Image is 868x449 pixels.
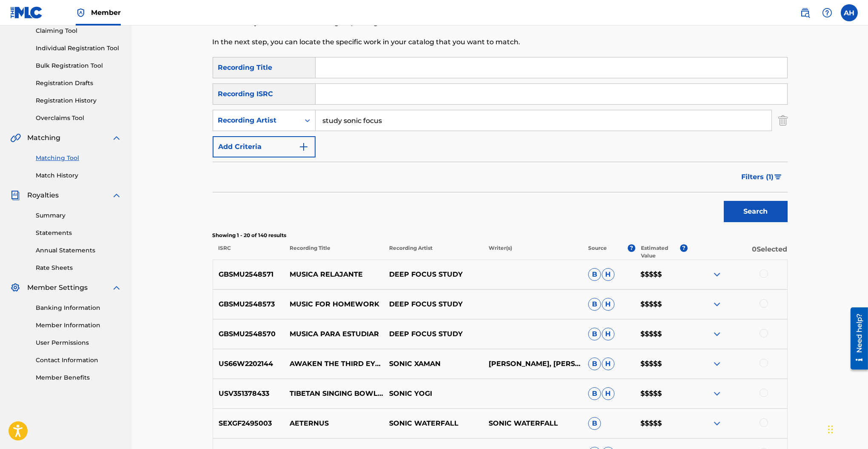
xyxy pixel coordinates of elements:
p: GBSMU2548573 [213,299,285,309]
img: expand [712,418,722,429]
span: Matching [27,133,60,143]
p: $$$$$ [635,329,688,339]
img: expand [712,269,722,280]
p: ISRC [213,244,284,260]
img: expand [712,359,722,369]
a: Contact Information [36,356,122,365]
p: SONIC YOGI [384,389,483,399]
a: Public Search [797,4,814,21]
button: Add Criteria [213,136,316,157]
span: B [588,417,601,430]
span: Filters ( 1 ) [742,172,774,182]
span: B [588,268,601,281]
p: SONIC XAMAN [384,359,483,369]
p: DEEP FOCUS STUDY [384,329,483,339]
button: Filters (1) [737,166,788,188]
p: Recording Artist [384,244,483,260]
span: B [588,298,601,311]
span: Royalties [27,190,59,200]
p: USV351378433 [213,389,285,399]
a: Claiming Tool [36,26,122,35]
p: Recording Title [284,244,383,260]
p: US66W2202144 [213,359,285,369]
img: expand [712,299,722,309]
a: Rate Sheets [36,263,122,272]
a: Banking Information [36,303,122,312]
span: B [588,357,601,370]
iframe: Resource Center [844,304,868,373]
p: $$$$$ [635,418,688,429]
span: Member [91,8,121,17]
a: Matching Tool [36,154,122,163]
img: expand [111,190,122,200]
span: H [602,357,615,370]
p: $$$$$ [635,269,688,280]
p: AWAKEN THE THIRD EYE CHAKRA [284,359,384,369]
p: TIBETAN SINGING BOWLS - A# THIRD EYE CHAKRA (936HZ) - RELAXATION AND MEDITATION [284,389,384,399]
p: Estimated Value [641,244,680,260]
p: MUSICA PARA ESTUDIAR [284,329,384,339]
span: B [588,328,601,340]
a: Member Information [36,321,122,330]
img: Member Settings [10,283,20,293]
span: H [602,298,615,311]
p: Showing 1 - 20 of 140 results [213,232,788,239]
a: Individual Registration Tool [36,44,122,53]
p: Source [588,244,607,260]
a: Registration Drafts [36,79,122,88]
img: search [800,8,810,18]
span: H [602,328,615,340]
p: SONIC WATERFALL [384,418,483,429]
span: ? [680,244,688,252]
p: SONIC WATERFALL [483,418,583,429]
form: Search Form [213,57,788,226]
a: Summary [36,211,122,220]
a: Member Benefits [36,373,122,382]
p: DEEP FOCUS STUDY [384,269,483,280]
a: Bulk Registration Tool [36,61,122,70]
img: expand [712,389,722,399]
div: Recording Artist [218,115,295,126]
p: GBSMU2548570 [213,329,285,339]
p: SEXGF2495003 [213,418,285,429]
iframe: Chat Widget [825,408,868,449]
img: Top Rightsholder [76,8,86,18]
img: Delete Criterion [778,110,788,131]
img: help [822,8,832,18]
div: Drag [828,417,833,442]
p: DEEP FOCUS STUDY [384,299,483,309]
img: expand [111,133,122,143]
p: MUSICA RELAJANTE [284,269,384,280]
a: Annual Statements [36,246,122,255]
p: $$$$$ [635,389,688,399]
img: MLC Logo [10,6,43,19]
span: H [602,387,615,400]
img: Royalties [10,190,20,200]
span: ? [628,244,635,252]
p: In the next step, you can locate the specific work in your catalog that you want to match. [213,37,655,47]
a: Match History [36,171,122,180]
a: User Permissions [36,338,122,347]
p: MUSIC FOR HOMEWORK [284,299,384,309]
p: 0 Selected [688,244,787,260]
p: AETERNUS [284,418,384,429]
button: Search [724,201,788,222]
span: B [588,387,601,400]
p: [PERSON_NAME], [PERSON_NAME] [483,359,583,369]
span: H [602,268,615,281]
img: Matching [10,133,21,143]
img: expand [111,283,122,293]
a: Registration History [36,96,122,105]
p: GBSMU2548571 [213,269,285,280]
span: Member Settings [27,283,88,293]
p: Writer(s) [483,244,583,260]
p: $$$$$ [635,299,688,309]
a: Overclaims Tool [36,114,122,123]
div: User Menu [841,4,858,21]
img: 9d2ae6d4665cec9f34b9.svg [299,142,309,152]
a: Statements [36,229,122,237]
img: expand [712,329,722,339]
p: $$$$$ [635,359,688,369]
